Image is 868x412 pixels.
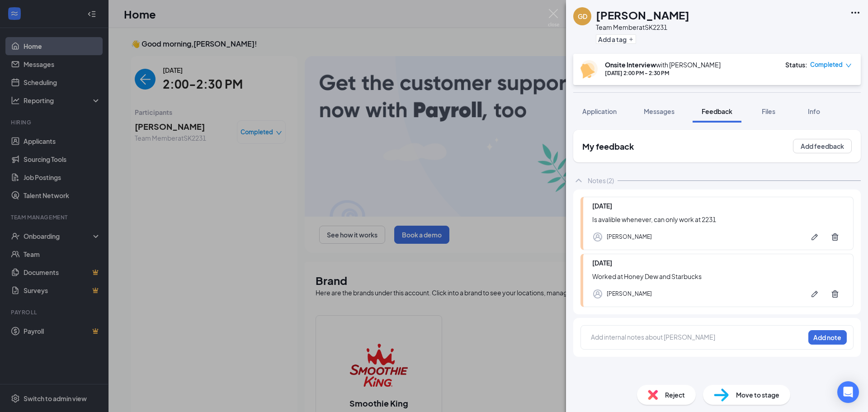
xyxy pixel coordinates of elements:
button: Add note [808,330,847,345]
span: Application [582,107,617,115]
div: [DATE] 2:00 PM - 2:30 PM [605,69,721,77]
div: with [PERSON_NAME] [605,60,721,69]
button: Trash [826,228,844,246]
button: Pen [806,285,824,303]
div: Worked at Honey Dew and Starbucks [592,271,844,281]
div: Team Member at SK2231 [596,23,689,32]
div: GD [578,12,587,21]
button: Add feedback [793,139,852,153]
span: Completed [810,60,843,69]
button: PlusAdd a tag [596,34,636,44]
div: Is avalible whenever, can only work at 2231 [592,214,844,224]
span: Move to stage [736,390,779,400]
button: Pen [806,228,824,246]
div: Status : [785,60,807,69]
svg: Ellipses [850,7,861,18]
span: down [845,62,852,69]
button: Trash [826,285,844,303]
h1: [PERSON_NAME] [596,7,689,23]
svg: Plus [628,37,634,42]
svg: Trash [830,289,840,298]
span: Files [762,107,775,115]
div: [PERSON_NAME] [607,289,652,298]
svg: Profile [592,289,603,299]
div: [PERSON_NAME] [607,232,652,242]
svg: Pen [810,232,819,242]
span: Messages [644,107,675,115]
h2: My feedback [582,141,634,152]
span: [DATE] [592,259,612,267]
span: Reject [665,390,685,400]
span: Feedback [702,107,732,115]
svg: Profile [592,232,603,242]
div: Open Intercom Messenger [837,381,859,403]
svg: ChevronUp [573,175,584,186]
b: Onsite Interview [605,61,656,69]
span: Info [808,107,820,115]
span: [DATE] [592,202,612,210]
svg: Trash [830,232,840,242]
svg: Pen [810,289,819,298]
div: Notes (2) [588,176,614,185]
